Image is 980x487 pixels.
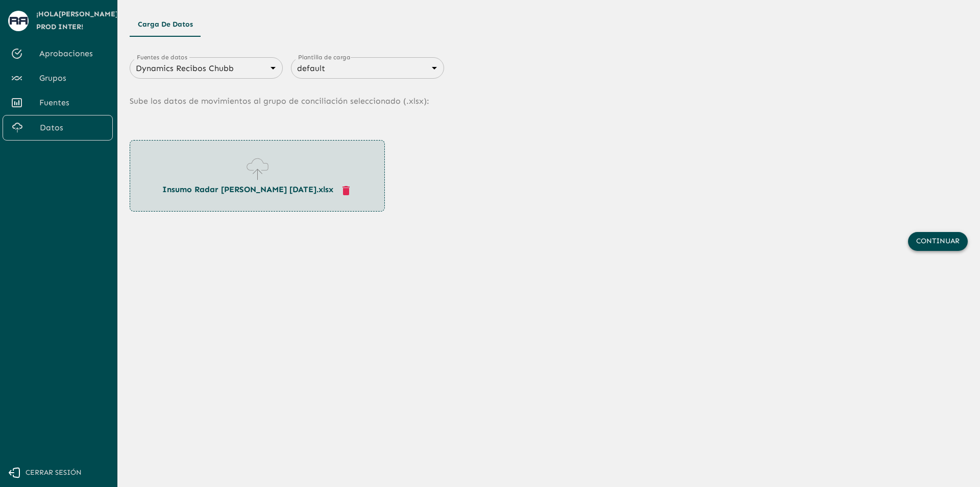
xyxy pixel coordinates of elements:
span: Fuentes [39,97,105,109]
span: Aprobaciones [39,48,105,60]
img: avatar [10,17,28,25]
a: Fuentes [3,90,113,115]
p: Insumo Radar [PERSON_NAME] [DATE].xlsx [162,183,352,196]
span: Datos [40,122,104,134]
div: default [291,61,444,76]
div: Dynamics Recibos Chubb [130,61,283,76]
label: Plantilla de carga [298,53,350,61]
div: Tipos de Movimientos [130,12,968,37]
span: Grupos [39,72,105,84]
button: Continuar [908,232,968,251]
label: Fuentes de datos [137,53,187,61]
a: Datos [3,115,113,141]
a: Grupos [3,66,113,90]
button: Carga de Datos [130,12,201,37]
p: Sube los datos de movimientos al grupo de conciliación seleccionado (. xlsx ): [130,79,968,124]
span: ¡Hola [PERSON_NAME] Prod Inter ! [36,8,118,33]
a: Aprobaciones [3,41,113,66]
span: Cerrar sesión [26,467,82,479]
